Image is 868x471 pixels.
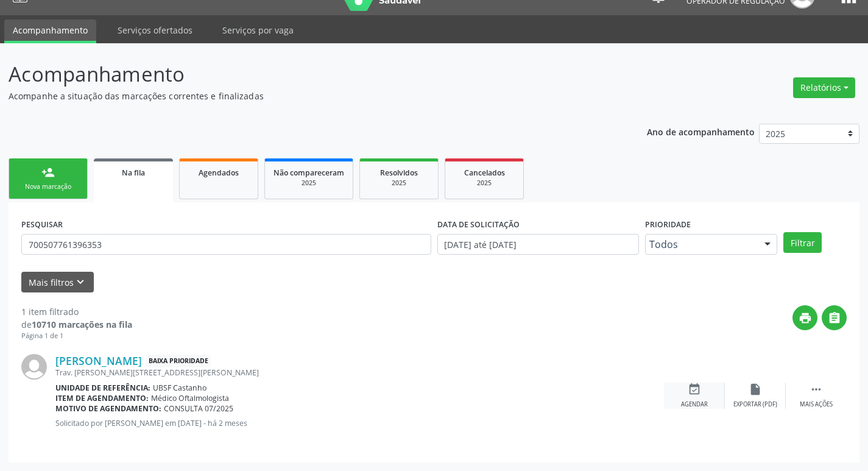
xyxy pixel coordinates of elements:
[273,179,344,188] div: 2025
[55,418,664,428] p: Solicitado por [PERSON_NAME] em [DATE] - há 2 meses
[681,400,708,409] div: Agendar
[4,19,96,43] a: Acompanhamento
[55,367,664,378] div: Trav. [PERSON_NAME][STREET_ADDRESS][PERSON_NAME]
[273,168,344,178] span: Não compareceram
[146,355,211,367] span: Baixa Prioridade
[55,403,161,414] b: Motivo de agendamento:
[800,400,833,409] div: Mais ações
[55,393,149,403] b: Item de agendamento:
[645,215,691,234] label: Prioridade
[21,272,94,293] button: Mais filtroskeyboard_arrow_down
[164,403,233,414] span: CONSULTA 07/2025
[122,168,145,178] span: Na fila
[74,275,87,289] i: keyboard_arrow_down
[18,182,79,191] div: Nova marcação
[810,383,823,396] i: 
[369,179,429,188] div: 2025
[828,311,841,325] i: 
[799,311,812,325] i: print
[55,383,150,393] b: Unidade de referência:
[9,90,604,102] p: Acompanhe a situação das marcações correntes e finalizadas
[792,305,817,330] button: print
[688,383,701,396] i: event_available
[647,124,755,139] p: Ano de acompanhamento
[649,238,753,250] span: Todos
[199,168,239,178] span: Agendados
[437,215,520,234] label: DATA DE SOLICITAÇÃO
[783,232,822,253] button: Filtrar
[437,234,639,255] input: Selecione um intervalo
[55,354,142,367] a: [PERSON_NAME]
[21,305,132,318] div: 1 item filtrado
[151,393,229,403] span: Médico Oftalmologista
[21,215,63,234] label: PESQUISAR
[32,319,132,330] strong: 10710 marcações na fila
[21,318,132,331] div: de
[749,383,762,396] i: insert_drive_file
[464,168,505,178] span: Cancelados
[153,383,206,393] span: UBSF Castanho
[21,234,431,255] input: Nome, CNS
[21,354,47,380] img: img
[214,19,302,41] a: Serviços por vaga
[380,168,418,178] span: Resolvidos
[41,166,55,179] div: person_add
[109,19,201,41] a: Serviços ofertados
[9,59,604,90] p: Acompanhamento
[793,77,855,98] button: Relatórios
[21,331,132,341] div: Página 1 de 1
[822,305,847,330] button: 
[733,400,777,409] div: Exportar (PDF)
[454,179,515,188] div: 2025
